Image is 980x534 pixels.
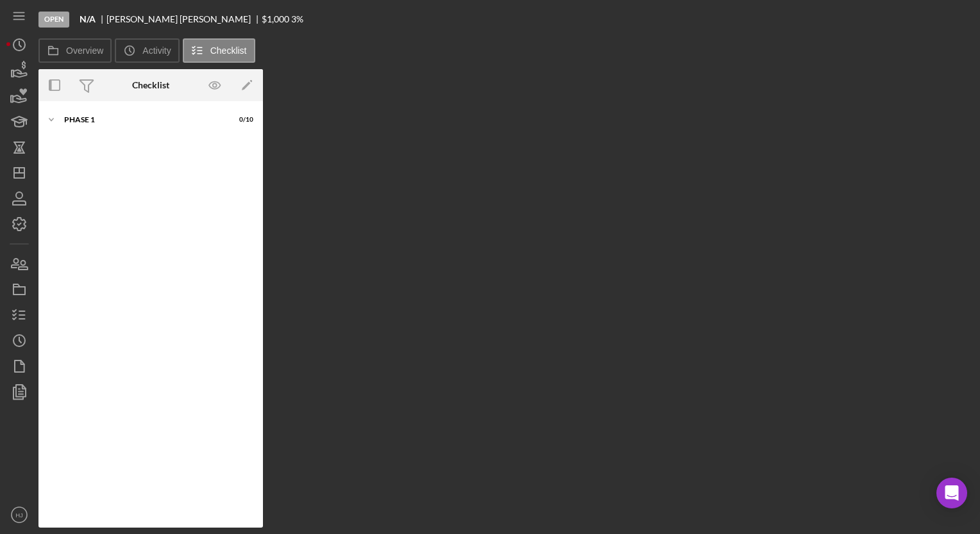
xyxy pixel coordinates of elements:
label: Overview [66,45,103,56]
button: Checklist [183,38,255,63]
div: 0 / 10 [230,116,253,124]
button: Activity [115,38,179,63]
div: Open [38,12,69,28]
label: Checklist [210,45,247,56]
div: Open Intercom Messenger [936,478,967,508]
button: Overview [38,38,112,63]
b: N/A [80,14,96,24]
div: 3 % [291,14,303,24]
label: Activity [142,45,171,56]
div: [PERSON_NAME] [PERSON_NAME] [106,14,262,24]
div: Phase 1 [64,116,221,124]
button: HJ [6,502,32,528]
text: HJ [15,512,23,519]
span: $1,000 [262,13,289,24]
div: Checklist [132,80,169,90]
